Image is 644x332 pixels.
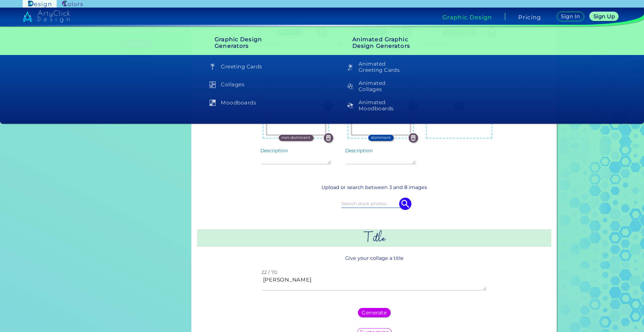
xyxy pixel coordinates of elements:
label: 22 / 70 [261,270,277,275]
p: Upload or search between 3 and 8 images [200,184,549,191]
label: Description [345,148,373,153]
h4: Graphic Design [442,14,492,20]
a: Pricing [518,14,541,20]
h5: Sign In [561,14,579,19]
h5: Collages [206,78,300,91]
h5: Sign Up [594,14,614,19]
img: ArtyClick Colors logo [62,1,83,7]
h4: Graphic Design Generators [204,30,303,55]
label: Description [260,148,288,153]
img: artyclick_design_logo_white_combined_path.svg [23,10,70,23]
a: Sign In [557,12,584,21]
h5: Animated Collages [344,79,438,93]
p: Give your collage a title [197,252,552,265]
a: Collages [204,78,303,91]
a: AnimatedCollages [341,79,440,93]
h5: Moodboards [206,96,300,109]
h5: Greeting Cards [206,60,300,73]
p: dominant [371,135,391,141]
h5: Generate [362,310,386,315]
a: Greeting Cards [204,60,303,73]
input: Search stock photos.. [341,200,407,207]
p: non-dominant [281,135,310,141]
img: icon search [399,198,411,210]
a: AnimatedGreeting Cards [341,60,440,74]
h4: Animated Graphic Design Generators [341,30,440,55]
a: Moodboards [204,96,303,109]
a: Sign Up [590,12,618,21]
h2: Title [197,229,552,247]
h5: Animated Moodboards [344,99,438,112]
a: AnimatedMoodboards [341,99,440,112]
h5: Animated Greeting Cards [344,60,438,74]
